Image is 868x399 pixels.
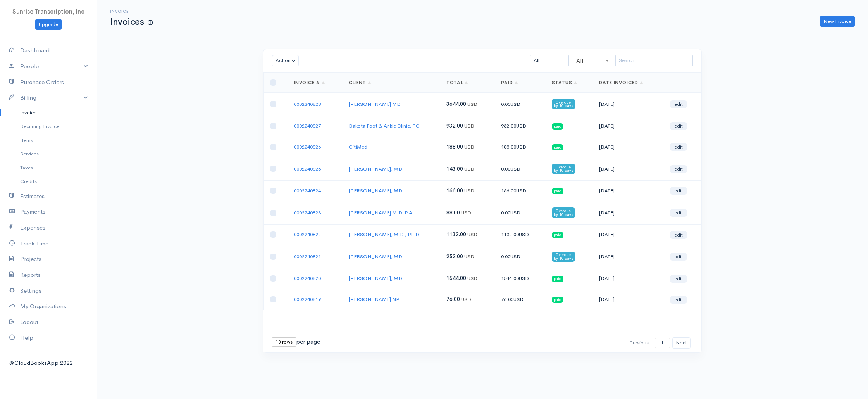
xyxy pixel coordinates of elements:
span: USD [519,231,529,238]
a: edit [670,209,687,217]
span: USD [516,187,526,194]
a: [PERSON_NAME] M.D. P.A. [349,209,414,216]
a: 0002240828 [294,101,321,107]
td: 188.00 [495,136,546,157]
td: [DATE] [593,157,664,180]
span: USD [516,123,526,129]
span: paid [552,123,563,130]
td: [DATE] [593,116,664,136]
a: 0002240821 [294,253,321,260]
a: Dakota Foot & Ankle Clinic, PC [349,123,420,129]
span: USD [464,166,474,172]
span: USD [461,296,471,302]
span: 166.00 [446,187,463,194]
span: paid [552,276,563,282]
td: [DATE] [593,136,664,157]
a: Date Invoiced [599,79,643,86]
td: 166.00 [495,180,546,201]
a: [PERSON_NAME] MD [349,101,401,107]
a: Total [446,79,468,86]
a: [PERSON_NAME] NP [349,296,400,302]
span: 3644.00 [446,101,466,107]
a: [PERSON_NAME], MD [349,187,402,194]
span: Sunrise Transcription, Inc [12,8,84,15]
span: 88.00 [446,209,460,216]
span: USD [510,253,520,260]
a: edit [670,100,687,108]
a: edit [670,143,687,151]
span: 143.00 [446,166,463,172]
button: Action [272,55,299,66]
span: 252.00 [446,253,463,260]
div: @CloudBooksApp 2022 [9,359,88,368]
span: 76.00 [446,296,460,302]
td: [DATE] [593,245,664,268]
span: Overdue by 10 days [552,164,575,174]
span: USD [467,101,477,107]
td: [DATE] [593,268,664,289]
td: [DATE] [593,93,664,116]
span: How to create your first Invoice? [148,19,153,26]
a: Client [349,79,371,86]
a: edit [670,187,687,195]
a: 0002240824 [294,187,321,194]
span: USD [464,253,474,260]
span: Overdue by 10 days [552,252,575,262]
span: USD [519,275,529,282]
span: USD [516,143,526,150]
button: Next [672,337,691,349]
span: USD [510,101,520,107]
span: All [573,55,611,66]
a: edit [670,122,687,130]
td: 76.00 [495,289,546,310]
h6: Invoice [110,9,153,14]
span: paid [552,297,563,303]
a: 0002240825 [294,166,321,172]
td: [DATE] [593,201,664,224]
a: 0002240823 [294,209,321,216]
a: Status [552,79,577,86]
span: 188.00 [446,143,463,150]
input: Search [615,55,693,66]
span: USD [510,166,520,172]
span: USD [513,296,524,302]
span: paid [552,232,563,238]
a: edit [670,296,687,304]
a: CitiMed [349,143,367,150]
td: 0.00 [495,245,546,268]
h1: Invoices [110,17,153,27]
a: 0002240826 [294,143,321,150]
a: Paid [501,79,518,86]
span: All [573,55,611,66]
a: 0002240820 [294,275,321,282]
td: 0.00 [495,201,546,224]
a: New Invoice [820,16,855,27]
span: 932.00 [446,123,463,129]
a: edit [670,253,687,261]
td: [DATE] [593,289,664,310]
span: USD [467,275,477,282]
span: paid [552,144,563,150]
span: USD [510,209,520,216]
a: edit [670,275,687,283]
td: [DATE] [593,224,664,245]
a: [PERSON_NAME], M.D., Ph.D [349,231,419,238]
td: 1132.00 [495,224,546,245]
a: 0002240827 [294,123,321,129]
span: 1132.00 [446,231,466,238]
span: USD [464,123,474,129]
a: Upgrade [35,19,62,30]
span: USD [464,143,474,150]
td: [DATE] [593,180,664,201]
span: USD [461,209,471,216]
div: per page [272,337,320,347]
span: USD [464,187,474,194]
td: 0.00 [495,93,546,116]
a: [PERSON_NAME], MD [349,275,402,282]
span: USD [467,231,477,238]
a: [PERSON_NAME], MD [349,253,402,260]
span: paid [552,188,563,194]
td: 932.00 [495,116,546,136]
span: Overdue by 10 days [552,99,575,109]
td: 0.00 [495,157,546,180]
